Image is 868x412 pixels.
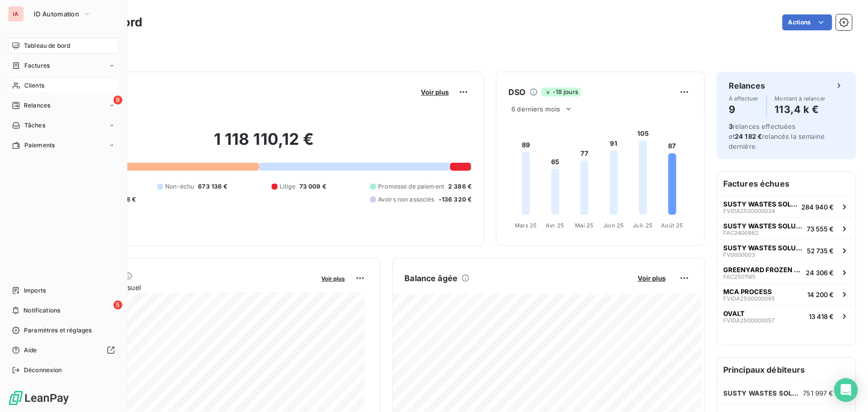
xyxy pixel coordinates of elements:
[807,225,834,233] span: 73 555 €
[723,296,775,302] span: FVIDA2500000095
[34,10,79,18] span: ID Automation
[299,182,326,191] span: 73 009 €
[717,261,856,283] button: GREENYARD FROZEN FRANCE SASFAC250114524 306 €
[8,342,119,358] a: Aide
[723,244,803,252] span: SUSTY WASTES SOLUTIONS [GEOGRAPHIC_DATA] (SWS FRANCE)
[113,301,122,309] span: 5
[322,275,345,282] span: Voir plus
[775,96,826,102] span: Montant à relancer
[24,61,50,70] span: Factures
[24,366,62,375] span: Déconnexion
[782,14,832,30] button: Actions
[8,137,119,153] a: Paiements
[807,247,834,255] span: 52 735 €
[24,81,44,90] span: Clients
[723,288,772,296] span: MCA PROCESS
[546,222,565,229] tspan: Avr. 25
[418,88,452,97] button: Voir plus
[717,283,856,305] button: MCA PROCESSFVIDA250000009514 200 €
[378,182,444,191] span: Promesse de paiement
[165,182,194,191] span: Non-échu
[542,88,581,97] span: -18 jours
[8,38,119,54] a: Tableau de bord
[8,58,119,74] a: Factures
[723,266,802,274] span: GREENYARD FROZEN FRANCE SAS
[809,312,834,320] span: 13 418 €
[807,291,834,299] span: 14 200 €
[806,269,834,277] span: 24 306 €
[24,121,45,130] span: Tâches
[511,105,560,113] span: 6 derniers mois
[735,132,762,140] span: 24 182 €
[24,346,37,355] span: Aide
[729,102,759,117] h4: 9
[717,305,856,327] button: OVALTFVIDA250000005713 418 €
[801,203,834,211] span: 284 940 €
[662,222,683,229] tspan: Août 25
[405,272,458,284] h6: Balance âgée
[729,122,733,130] span: 3
[717,358,856,382] h6: Principaux débiteurs
[421,88,449,96] span: Voir plus
[723,309,745,317] span: OVALT
[198,182,227,191] span: 673 136 €
[8,390,70,406] img: Logo LeanPay
[56,129,472,159] h2: 1 118 110,12 €
[775,102,826,117] h4: 113,4 k €
[723,252,755,258] span: FV0000003
[717,217,856,239] button: SUSTY WASTES SOLUTIONS [GEOGRAPHIC_DATA] (SWS FRANCE)FAC240098273 555 €
[635,274,669,283] button: Voir plus
[723,200,797,208] span: SUSTY WASTES SOLUTIONS [GEOGRAPHIC_DATA] (SWS FRANCE)
[319,274,348,283] button: Voir plus
[515,222,537,229] tspan: Mars 25
[717,172,856,196] h6: Factures échues
[24,326,92,335] span: Paramètres et réglages
[723,222,803,230] span: SUSTY WASTES SOLUTIONS [GEOGRAPHIC_DATA] (SWS FRANCE)
[8,98,119,113] a: 9Relances
[8,117,119,133] a: Tâches
[508,86,525,98] h6: DSO
[24,141,55,150] span: Paiements
[604,222,624,229] tspan: Juin 25
[23,306,60,315] span: Notifications
[723,230,759,236] span: FAC2400982
[729,96,759,102] span: À effectuer
[8,283,119,299] a: Imports
[378,195,435,204] span: Avoirs non associés
[834,378,858,402] div: Open Intercom Messenger
[723,317,774,323] span: FVIDA2500000057
[717,239,856,261] button: SUSTY WASTES SOLUTIONS [GEOGRAPHIC_DATA] (SWS FRANCE)FV000000352 735 €
[8,6,24,22] div: IA
[448,182,472,191] span: 2 386 €
[576,222,594,229] tspan: Mai 25
[729,122,825,150] span: relances effectuées et relancés la semaine dernière.
[723,389,803,397] span: SUSTY WASTES SOLUTIONS [GEOGRAPHIC_DATA] (SWS FRANCE)
[439,195,472,204] span: -136 320 €
[729,80,765,92] h6: Relances
[803,389,834,397] span: 751 997 €
[723,274,756,280] span: FAC2501145
[56,282,315,293] span: Chiffre d'affaires mensuel
[24,41,70,50] span: Tableau de bord
[280,182,295,191] span: Litige
[723,208,775,214] span: FVIDA2500000034
[8,78,119,94] a: Clients
[8,322,119,338] a: Paramètres et réglages
[24,101,50,110] span: Relances
[633,222,653,229] tspan: Juil. 25
[638,274,666,282] span: Voir plus
[24,286,46,295] span: Imports
[717,196,856,217] button: SUSTY WASTES SOLUTIONS [GEOGRAPHIC_DATA] (SWS FRANCE)FVIDA2500000034284 940 €
[113,96,122,104] span: 9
